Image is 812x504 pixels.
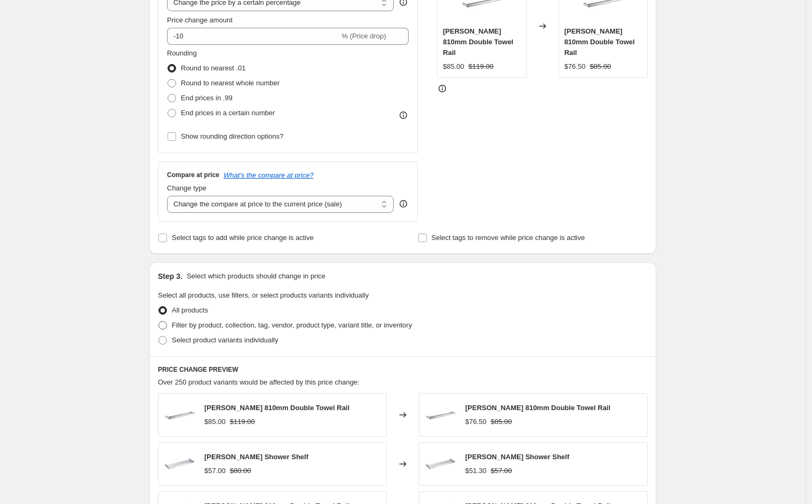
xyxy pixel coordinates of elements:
[398,198,409,209] div: help
[164,448,196,480] img: 2310_80x.jpg
[181,109,275,117] span: End prices in a certain number
[158,378,360,386] span: Over 250 product variants would be affected by this price change:
[465,404,610,412] span: [PERSON_NAME] 810mm Double Towel Rail
[564,61,586,72] div: $76.50
[172,306,208,314] span: All products
[564,27,635,57] span: [PERSON_NAME] 810mm Double Towel Rail
[465,417,487,427] div: $76.50
[465,466,487,476] div: $51.30
[425,448,457,480] img: 2310_80x.jpg
[491,466,512,476] strike: $57.00
[204,404,349,412] span: [PERSON_NAME] 810mm Double Towel Rail
[167,49,197,57] span: Rounding
[204,417,226,427] div: $85.00
[158,365,648,374] h6: PRICE CHANGE PREVIEW
[443,27,513,57] span: [PERSON_NAME] 810mm Double Towel Rail
[181,94,233,102] span: End prices in .99
[465,453,569,461] span: [PERSON_NAME] Shower Shelf
[181,132,283,140] span: Show rounding direction options?
[167,171,219,179] h3: Compare at price
[158,271,182,282] h2: Step 3.
[224,171,314,179] button: What's the compare at price?
[172,336,278,344] span: Select product variants individually
[204,466,226,476] div: $57.00
[491,417,512,427] strike: $85.00
[187,271,325,282] p: Select which products should change in price
[167,16,233,24] span: Price change amount
[204,453,308,461] span: [PERSON_NAME] Shower Shelf
[158,291,369,299] span: Select all products, use filters, or select products variants individually
[181,79,280,87] span: Round to nearest whole number
[167,184,206,192] span: Change type
[425,399,457,431] img: s-l1600_1_853b5264-e99c-4d79-900f-9e76905c67f1_80x.jpg
[167,28,339,45] input: -15
[172,234,314,242] span: Select tags to add while price change is active
[590,61,611,72] strike: $85.00
[230,417,255,427] strike: $119.00
[230,466,251,476] strike: $80.00
[181,64,245,72] span: Round to nearest .01
[468,61,493,72] strike: $119.00
[443,61,464,72] div: $85.00
[164,399,196,431] img: s-l1600_1_853b5264-e99c-4d79-900f-9e76905c67f1_80x.jpg
[341,32,386,40] span: % (Price drop)
[172,321,412,329] span: Filter by product, collection, tag, vendor, product type, variant title, or inventory
[432,234,585,242] span: Select tags to remove while price change is active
